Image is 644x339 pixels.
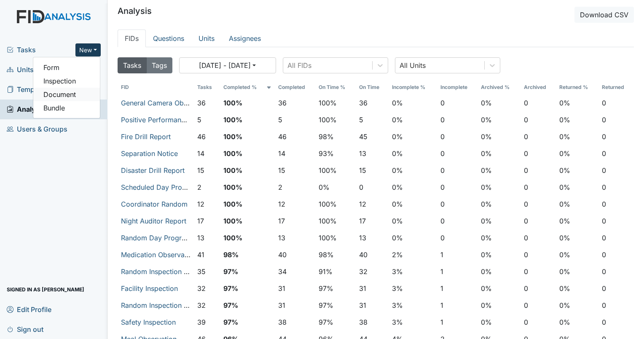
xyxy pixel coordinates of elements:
[197,199,204,209] button: 12
[121,250,228,259] a: Medication Observation Checklist
[197,98,206,108] button: 36
[478,280,521,297] td: 0%
[222,30,268,47] a: Assignees
[7,283,84,296] span: Signed in as [PERSON_NAME]
[121,116,214,124] a: Positive Performance Review
[478,314,521,331] td: 0%
[440,132,445,142] span: 0
[7,303,51,316] span: Edit Profile
[602,233,606,243] span: 0
[478,263,521,280] td: 0%
[75,43,101,56] button: New
[389,229,437,246] td: 0%
[598,80,634,94] th: Toggle SortBy
[556,314,599,331] td: 0%
[356,80,388,94] th: Toggle SortBy
[602,98,606,108] span: 0
[315,179,356,196] td: 0%
[478,297,521,314] td: 0%
[556,111,599,128] td: 0%
[220,94,275,111] td: 100%
[315,196,356,213] td: 100%
[118,80,194,94] th: Toggle SortBy
[478,128,521,145] td: 0%
[220,128,275,145] td: 100%
[359,317,368,327] button: 38
[278,300,285,310] button: 31
[197,250,204,260] button: 41
[359,115,363,125] button: 5
[278,115,282,125] button: 5
[440,266,443,277] button: 1
[121,200,188,208] a: Coordinator Random
[359,300,366,310] button: 31
[315,297,356,314] td: 97%
[118,30,146,47] a: FIDs
[478,179,521,196] td: 0%
[33,74,100,88] a: Inspection
[389,80,437,94] th: Toggle SortBy
[118,7,152,15] h5: Analysis
[478,196,521,213] td: 0%
[602,165,606,175] span: 0
[121,132,171,141] a: Fire Drill Report
[602,148,606,159] span: 0
[602,132,606,142] span: 0
[440,216,445,226] span: 0
[7,45,75,55] a: Tasks
[118,57,147,73] button: Tasks
[197,233,204,243] button: 13
[602,283,606,293] span: 0
[556,196,599,213] td: 0%
[278,98,287,108] button: 36
[220,213,275,229] td: 100%
[359,165,366,175] button: 15
[556,80,599,94] th: Toggle SortBy
[524,233,528,243] span: 0
[556,297,599,314] td: 0%
[278,317,287,327] button: 38
[602,317,606,327] span: 0
[121,234,226,242] a: Random Day Program Inspection
[121,183,233,191] a: Scheduled Day Program Inspection
[121,284,178,293] a: Facility Inspection
[440,317,443,327] button: 1
[524,182,528,192] span: 0
[359,132,368,142] button: 45
[121,99,213,107] a: General Camera Observation
[389,213,437,229] td: 0%
[197,266,206,277] button: 35
[440,250,443,260] button: 1
[278,233,285,243] button: 13
[315,111,356,128] td: 100%
[7,83,50,96] span: Templates
[315,162,356,179] td: 100%
[400,60,426,70] div: All Units
[146,57,172,73] button: Tags
[287,60,311,70] div: All FIDs
[556,229,599,246] td: 0%
[440,300,443,310] button: 1
[220,111,275,128] td: 100%
[121,149,178,158] a: Separation Notice
[602,199,606,209] span: 0
[33,101,100,115] a: Bundle
[220,263,275,280] td: 97%
[220,297,275,314] td: 97%
[121,318,176,326] a: Safety Inspection
[556,263,599,280] td: 0%
[220,80,275,94] th: Toggle SortBy
[556,213,599,229] td: 0%
[440,233,445,243] span: 0
[7,103,45,116] span: Analysis
[275,80,316,94] th: Toggle SortBy
[33,61,100,74] a: Form
[478,229,521,246] td: 0%
[220,179,275,196] td: 100%
[440,148,445,159] span: 0
[278,182,282,192] button: 2
[440,182,445,192] span: 0
[197,165,204,175] button: 15
[389,280,437,297] td: 3%
[121,301,226,309] a: Random Inspection for Afternoon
